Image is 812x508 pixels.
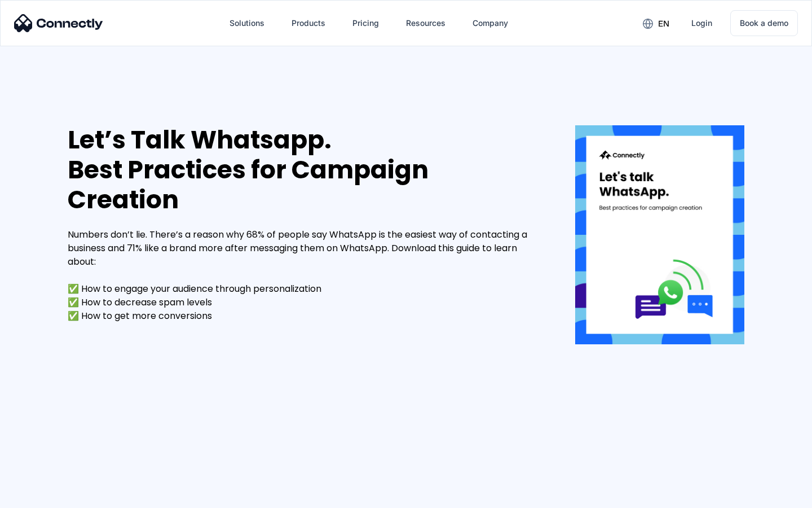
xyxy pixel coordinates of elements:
img: Connectly Logo [14,14,103,32]
a: Login [682,10,721,37]
div: Resources [406,15,445,31]
div: Solutions [230,15,264,31]
div: Login [691,15,712,31]
a: Book a demo [730,10,798,36]
div: Let’s Talk Whatsapp. Best Practices for Campaign Creation [68,125,541,214]
div: Products [292,15,325,31]
div: Pricing [352,15,379,31]
ul: Language list [23,488,68,504]
a: Pricing [343,10,388,37]
div: Company [473,15,508,31]
div: Numbers don’t lie. There’s a reason why 68% of people say WhatsApp is the easiest way of contacti... [68,228,541,323]
aside: Language selected: English [11,488,68,504]
div: en [658,16,669,32]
